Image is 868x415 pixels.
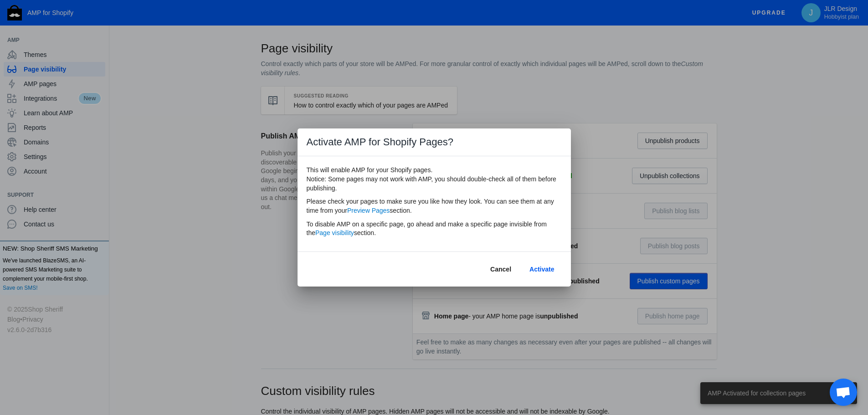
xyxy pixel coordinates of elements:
a: Page visibility [315,229,354,236]
h1: Activate AMP for Shopify Pages? [298,128,571,156]
button: Activate [522,261,561,277]
button: Cancel [483,261,519,277]
span: Cancel [490,266,511,273]
div: Open chat [830,379,857,406]
a: Preview Pages [347,207,390,214]
p: To disable AMP on a specific page, go ahead and make a specific page invisible from the section. [307,220,562,238]
div: This will enable AMP for your Shopify pages. [298,156,571,251]
span: Activate [529,266,554,273]
h3: Notice: Some pages may not work with AMP, you should double-check all of them before publishing. [307,174,562,193]
p: Please check your pages to make sure you like how they look. You can see them at any time from yo... [307,197,562,215]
